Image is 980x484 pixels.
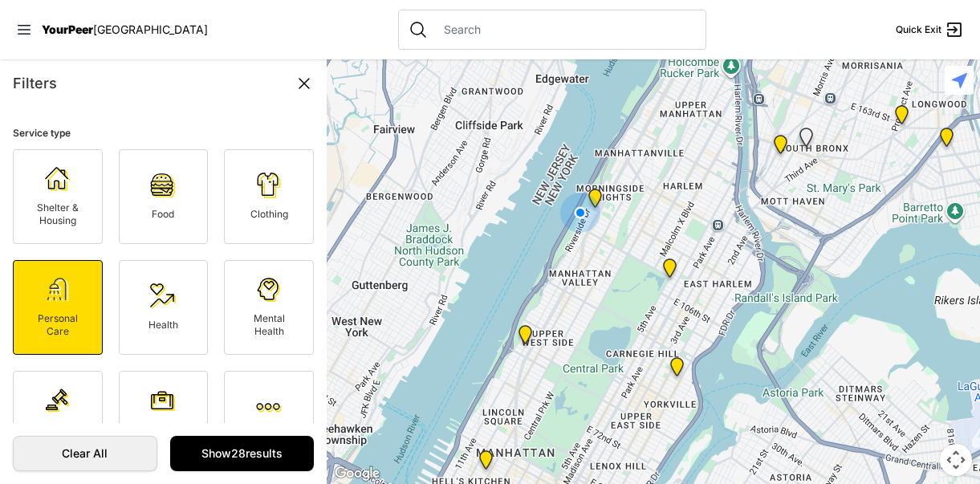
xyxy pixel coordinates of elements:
div: Avenue Church [667,357,687,383]
div: Harm Reduction Center [771,135,791,161]
input: Search [434,22,696,38]
a: Open this area in Google Maps (opens a new window) [331,463,384,484]
span: Filters [13,75,57,92]
div: Sunrise DYCD Youth Drop-in Center - Closed [796,128,816,153]
a: Other [224,371,314,466]
a: Show28results [170,436,315,471]
span: Personal Care [38,312,78,337]
div: You are here! [560,193,600,233]
a: YourPeer[GEOGRAPHIC_DATA] [42,25,208,35]
span: Food [152,208,174,220]
div: Living Room 24-Hour Drop-In Center [937,128,957,153]
a: Quick Exit [896,20,964,39]
span: Shelter & Housing [37,201,79,226]
a: Clear All [13,436,157,471]
img: Google [331,463,384,484]
a: Employment [119,371,209,466]
a: Legal Services [13,371,103,466]
span: Health [148,319,178,331]
a: Mental Health [224,260,314,355]
a: Health [119,260,209,355]
span: YourPeer [42,22,93,36]
button: Map camera controls [940,444,972,476]
span: [GEOGRAPHIC_DATA] [93,22,208,36]
a: Food [119,149,209,244]
div: Manhattan [660,258,680,284]
div: 9th Avenue Drop-in Center [476,450,496,476]
span: Clear All [30,445,140,462]
a: Personal Care [13,260,103,355]
div: Pathways Adult Drop-In Program [515,325,535,351]
span: Quick Exit [896,23,941,36]
span: Service type [13,127,71,139]
a: Clothing [224,149,314,244]
span: Mental Health [254,312,285,337]
a: Shelter & Housing [13,149,103,244]
span: Clothing [250,208,288,220]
